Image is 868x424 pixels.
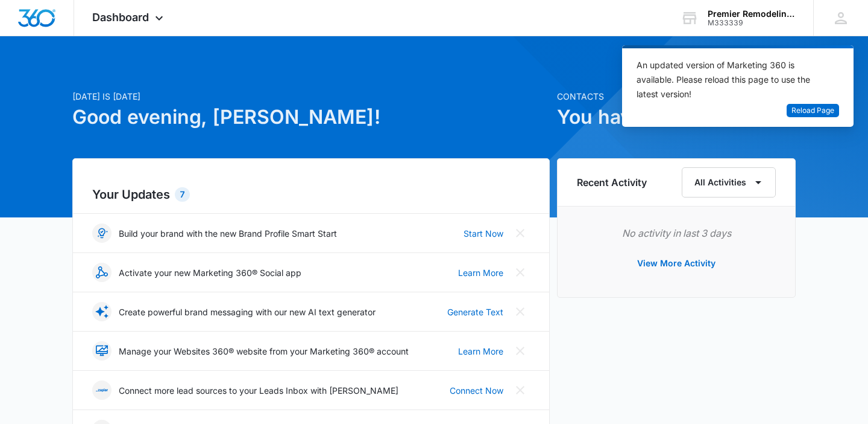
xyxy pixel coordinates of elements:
div: account name [708,9,796,19]
h1: Good evening, [PERSON_NAME]! [72,103,550,132]
button: View More Activity [625,249,728,278]
div: account id [708,19,796,27]
p: Connect more lead sources to your Leads Inbox with [PERSON_NAME] [119,384,398,397]
a: Start Now [464,227,503,240]
button: All Activities [682,167,776,198]
a: Connect Now [450,384,503,397]
p: Activate your new Marketing 360® Social app [119,266,301,279]
h6: Recent Activity [577,175,647,190]
span: Reload Page [791,105,834,117]
button: Close [511,341,530,361]
div: An updated version of Marketing 360 is available. Please reload this page to use the latest version! [637,58,825,101]
p: Contacts [557,90,796,103]
div: 7 [175,187,190,202]
button: Close [511,302,530,321]
a: Learn More [458,266,503,279]
button: Close [511,223,530,243]
button: Close [511,381,530,400]
a: Learn More [458,345,503,358]
p: No activity in last 3 days [577,226,776,240]
button: Reload Page [787,104,839,118]
a: Generate Text [447,306,503,318]
h1: You have 16 contacts [557,103,796,132]
button: Close [511,263,530,282]
p: Manage your Websites 360® website from your Marketing 360® account [119,345,409,358]
h2: Your Updates [92,185,530,204]
span: Dashboard [92,11,149,24]
p: Build your brand with the new Brand Profile Smart Start [119,227,337,240]
p: Create powerful brand messaging with our new AI text generator [119,306,376,318]
p: [DATE] is [DATE] [72,90,550,103]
